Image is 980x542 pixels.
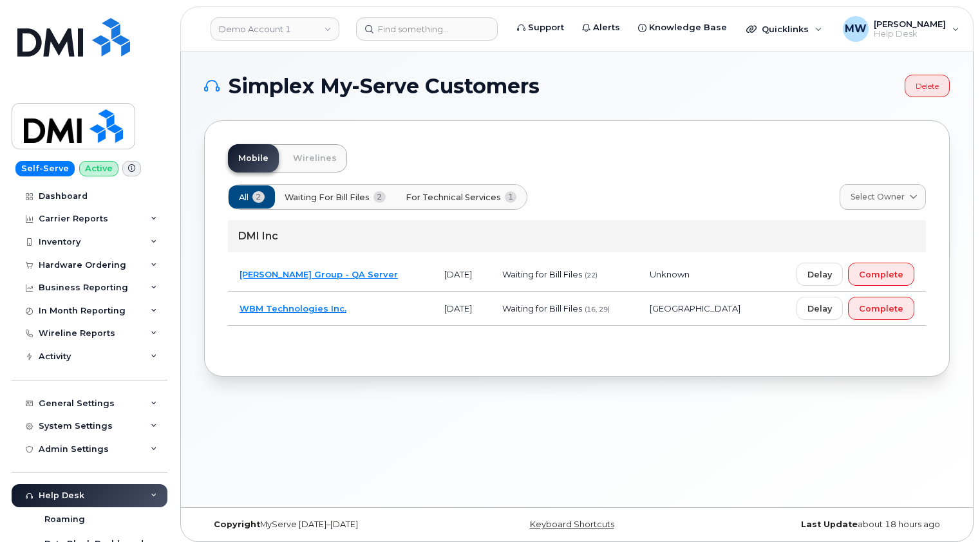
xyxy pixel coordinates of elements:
span: Complete [859,268,903,281]
div: MyServe [DATE]–[DATE] [204,519,453,530]
span: Unknown [650,269,690,279]
a: Wirelines [283,144,347,173]
a: [PERSON_NAME] Group - QA Server [240,269,398,279]
div: DMI Inc [228,220,926,252]
strong: Copyright [214,519,260,529]
a: WBM Technologies Inc. [240,303,346,313]
span: 2 [373,191,386,203]
span: Complete [859,303,903,315]
div: about 18 hours ago [701,519,950,530]
span: Delay [807,268,832,281]
span: (22) [585,271,598,279]
span: Waiting for Bill Files [502,303,582,313]
a: Keyboard Shortcuts [530,519,614,529]
a: Mobile [228,144,279,173]
button: Complete [848,263,914,286]
strong: Last Update [801,519,858,529]
a: Select Owner [840,184,926,210]
button: Complete [848,297,914,320]
span: Select Owner [851,191,905,203]
a: Delete [905,75,950,97]
span: [GEOGRAPHIC_DATA] [650,303,740,313]
td: [DATE] [433,292,490,326]
td: [DATE] [433,257,490,292]
span: 1 [505,191,517,203]
span: Simplex My-Serve Customers [229,77,540,96]
span: For Technical Services [406,191,501,203]
span: Delay [807,303,832,315]
button: Delay [796,297,843,320]
span: Waiting for Bill Files [502,269,582,279]
span: Waiting for Bill Files [285,191,370,203]
span: (16, 29) [585,305,610,313]
button: Delay [796,263,843,286]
